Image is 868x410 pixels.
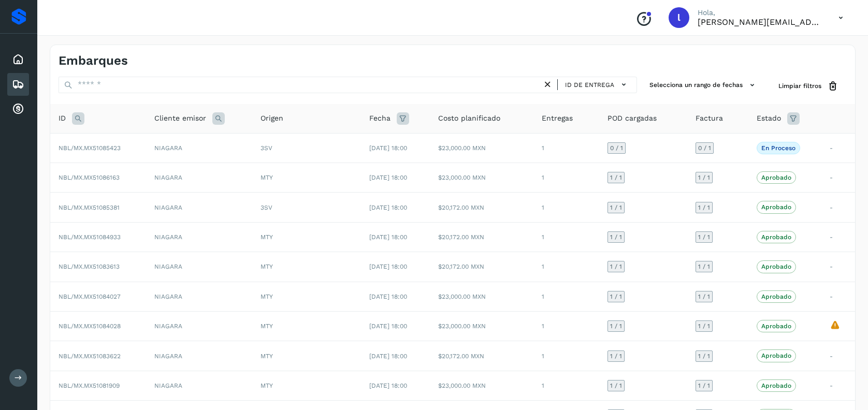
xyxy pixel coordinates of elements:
[7,48,29,71] div: Inicio
[821,193,855,222] td: -
[369,174,407,181] span: [DATE] 18:00
[698,294,710,300] span: 1 / 1
[154,113,206,124] span: Cliente emisor
[146,282,252,311] td: NIAGARA
[533,222,599,252] td: 1
[430,222,533,252] td: $20,172.00 MXN
[369,382,407,389] span: [DATE] 18:00
[369,263,407,270] span: [DATE] 18:00
[610,263,622,270] span: 1 / 1
[59,113,66,124] span: ID
[533,252,599,282] td: 1
[59,323,121,330] span: NBL/MX.MX51084028
[146,371,252,400] td: NIAGARA
[430,163,533,193] td: $23,000.00 MXN
[261,263,273,270] span: MTY
[261,233,273,241] span: MTY
[645,77,762,94] button: Selecciona un rango de fechas
[761,263,791,270] p: Aprobado
[761,144,795,152] p: En proceso
[430,312,533,341] td: $23,000.00 MXN
[261,323,273,330] span: MTY
[261,144,272,152] span: 3SV
[761,352,791,359] p: Aprobado
[430,193,533,222] td: $20,172.00 MXN
[610,383,622,389] span: 1 / 1
[610,234,622,240] span: 1 / 1
[821,282,855,311] td: -
[59,53,128,68] h4: Embarques
[610,204,622,211] span: 1 / 1
[59,353,121,360] span: NBL/MX.MX51083622
[533,133,599,163] td: 1
[761,293,791,300] p: Aprobado
[607,113,657,124] span: POD cargadas
[146,222,252,252] td: NIAGARA
[59,144,121,152] span: NBL/MX.MX51085423
[533,193,599,222] td: 1
[369,204,407,211] span: [DATE] 18:00
[369,353,407,360] span: [DATE] 18:00
[761,382,791,389] p: Aprobado
[698,263,710,270] span: 1 / 1
[59,382,120,389] span: NBL/MX.MX51081909
[821,133,855,163] td: -
[59,233,121,241] span: NBL/MX.MX51084933
[761,323,791,330] p: Aprobado
[261,293,273,300] span: MTY
[146,163,252,193] td: NIAGARA
[610,145,623,151] span: 0 / 1
[369,293,407,300] span: [DATE] 18:00
[430,371,533,400] td: $23,000.00 MXN
[696,113,723,124] span: Factura
[542,113,573,124] span: Entregas
[59,293,121,300] span: NBL/MX.MX51084027
[761,203,791,211] p: Aprobado
[261,204,272,211] span: 3SV
[59,263,120,270] span: NBL/MX.MX51083613
[369,233,407,241] span: [DATE] 18:00
[778,81,821,91] span: Limpiar filtros
[146,312,252,341] td: NIAGARA
[698,353,710,359] span: 1 / 1
[821,371,855,400] td: -
[698,145,711,151] span: 0 / 1
[562,77,632,92] button: ID de entrega
[59,174,120,181] span: NBL/MX.MX51086163
[261,353,273,360] span: MTY
[698,17,822,27] p: lorena.rojo@serviciosatc.com.mx
[533,163,599,193] td: 1
[430,252,533,282] td: $20,172.00 MXN
[59,204,120,211] span: NBL/MX.MX51085381
[698,174,710,181] span: 1 / 1
[146,133,252,163] td: NIAGARA
[698,323,710,329] span: 1 / 1
[821,252,855,282] td: -
[369,323,407,330] span: [DATE] 18:00
[610,294,622,300] span: 1 / 1
[761,174,791,181] p: Aprobado
[533,371,599,400] td: 1
[261,174,273,181] span: MTY
[821,163,855,193] td: -
[770,77,847,96] button: Limpiar filtros
[369,144,407,152] span: [DATE] 18:00
[7,98,29,121] div: Cuentas por cobrar
[533,282,599,311] td: 1
[430,341,533,371] td: $20,172.00 MXN
[698,204,710,211] span: 1 / 1
[533,312,599,341] td: 1
[761,233,791,241] p: Aprobado
[757,113,781,124] span: Estado
[261,113,283,124] span: Origen
[610,323,622,329] span: 1 / 1
[430,133,533,163] td: $23,000.00 MXN
[146,193,252,222] td: NIAGARA
[369,113,390,124] span: Fecha
[821,341,855,371] td: -
[533,341,599,371] td: 1
[821,222,855,252] td: -
[698,8,822,17] p: Hola,
[698,234,710,240] span: 1 / 1
[146,341,252,371] td: NIAGARA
